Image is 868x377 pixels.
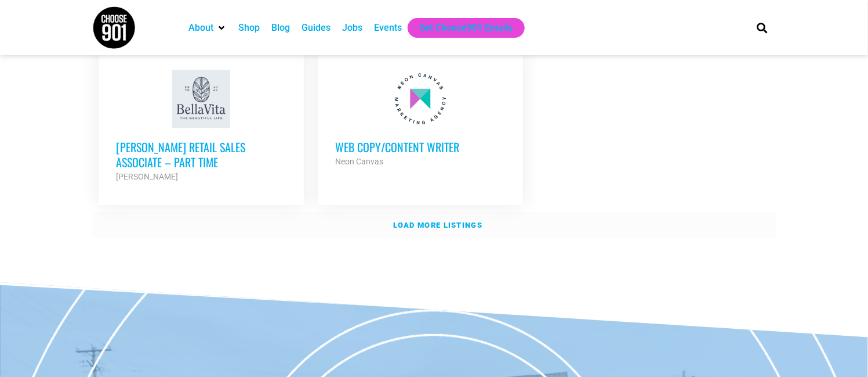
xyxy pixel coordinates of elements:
[374,21,402,35] a: Events
[335,139,506,155] h3: Web Copy/Content Writer
[419,21,513,35] a: Get Choose901 Emails
[116,172,178,181] strong: [PERSON_NAME]
[183,18,737,38] nav: Main nav
[238,21,260,35] a: Shop
[753,18,772,37] div: Search
[99,52,304,201] a: [PERSON_NAME] Retail Sales Associate – Part Time [PERSON_NAME]
[92,212,776,239] a: Load more listings
[302,21,331,35] a: Guides
[335,157,383,166] strong: Neon Canvas
[116,139,286,170] h3: [PERSON_NAME] Retail Sales Associate – Part Time
[183,18,233,38] div: About
[318,52,523,186] a: Web Copy/Content Writer Neon Canvas
[271,21,290,35] a: Blog
[393,221,482,229] strong: Load more listings
[188,21,213,35] a: About
[342,21,362,35] a: Jobs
